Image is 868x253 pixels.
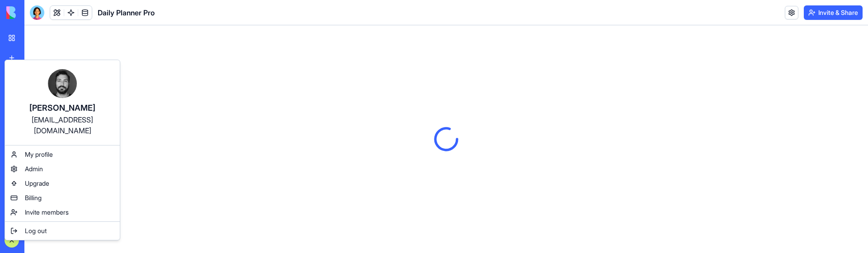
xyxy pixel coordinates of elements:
[7,62,118,143] a: [PERSON_NAME][EMAIL_ADDRESS][DOMAIN_NAME]
[25,150,53,159] span: My profile
[25,164,43,173] span: Admin
[25,193,42,202] span: Billing
[7,162,118,176] a: Admin
[7,176,118,191] a: Upgrade
[25,179,49,188] span: Upgrade
[25,226,47,235] span: Log out
[7,191,118,205] a: Billing
[14,102,111,114] div: [PERSON_NAME]
[48,69,77,98] img: ACg8ocLgOF4bjOymJxKawdIdklYA68NjYQoKYxjRny7HkDiFQmphKnKP_Q=s96-c
[14,114,111,136] div: [EMAIL_ADDRESS][DOMAIN_NAME]
[7,205,118,220] a: Invite members
[7,147,118,162] a: My profile
[25,208,69,217] span: Invite members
